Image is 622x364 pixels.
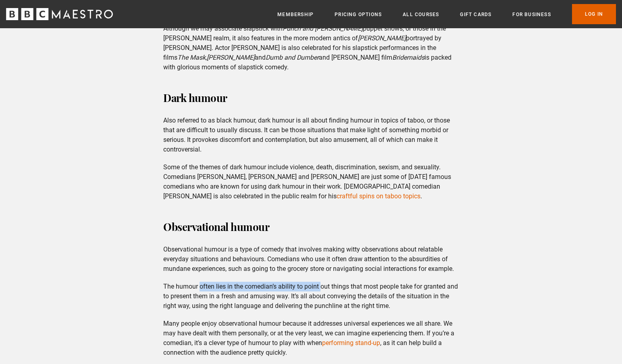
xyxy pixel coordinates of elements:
a: performing stand-up [322,339,380,347]
a: For business [512,10,551,19]
p: Although we may associate slapstick with puppet shows, or those in the [PERSON_NAME] realm, it al... [163,24,459,72]
h3: Dark humour [163,88,459,108]
p: Also referred to as black humour, dark humour is all about finding humour in topics of taboo, or ... [163,116,459,154]
svg: BBC Maestro [6,8,113,20]
h3: Observational humour [163,217,459,237]
a: Gift Cards [460,10,491,19]
a: craftful spins on taboo topics [337,192,420,200]
em: The Mask [177,54,206,61]
em: Bridemaids [392,54,424,61]
em: Punch and [PERSON_NAME] [283,25,363,32]
a: Pricing Options [335,10,382,19]
p: Many people enjoy observational humour because it addresses universal experiences we all share. W... [163,319,459,358]
p: Observational humour is a type of comedy that involves making witty observations about relatable ... [163,245,459,274]
nav: Primary [277,4,616,24]
p: Some of the themes of dark humour include violence, death, discrimination, sexism, and sexuality.... [163,162,459,201]
a: All Courses [403,10,439,19]
em: [PERSON_NAME] [358,34,406,42]
a: Membership [277,10,314,19]
em: [PERSON_NAME] [207,54,255,61]
a: Log In [572,4,616,24]
p: The humour often lies in the comedian’s ability to point out things that most people take for gra... [163,282,459,311]
em: Dumb and Dumber [266,54,319,61]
